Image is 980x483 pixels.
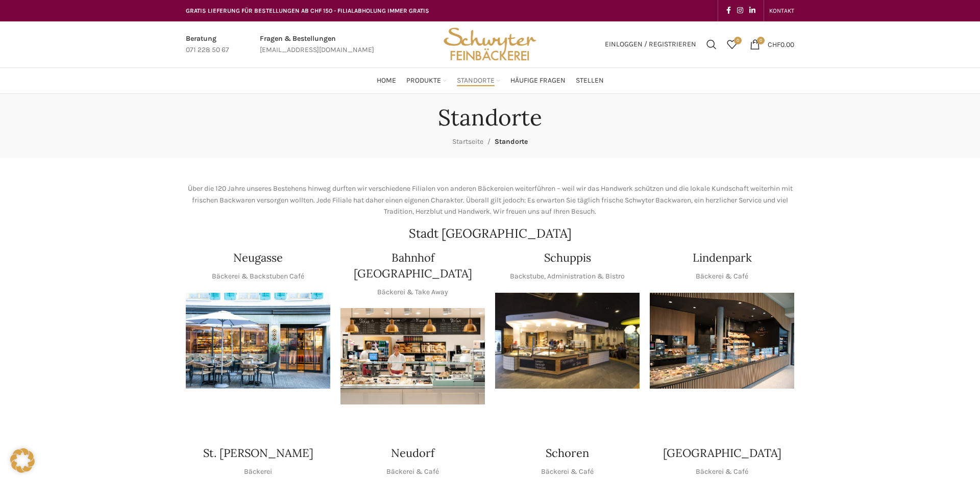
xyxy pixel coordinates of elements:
[495,293,640,389] img: 150130-Schwyter-013
[186,33,229,56] a: Infobox link
[452,137,483,146] a: Startseite
[722,34,742,55] div: Meine Wunschliste
[212,271,304,282] p: Bäckerei & Backstuben Café
[510,70,566,91] a: Häufige Fragen
[186,7,429,14] span: GRATIS LIEFERUNG FÜR BESTELLUNGEN AB CHF 150 - FILIALABHOLUNG IMMER GRATIS
[734,37,742,44] span: 0
[722,34,742,55] a: 0
[757,37,765,44] span: 0
[186,183,794,217] p: Über die 120 Jahre unseres Bestehens hinweg durften wir verschiedene Filialen von anderen Bäckere...
[663,445,781,461] h4: [GEOGRAPHIC_DATA]
[391,445,434,461] h4: Neudorf
[340,308,485,404] img: Bahnhof St. Gallen
[600,34,701,55] a: Einloggen / Registrieren
[203,445,313,461] h4: St. [PERSON_NAME]
[650,293,794,389] img: 017-e1571925257345
[769,1,794,21] a: KONTAKT
[693,250,752,266] h4: Lindenpark
[377,70,396,91] a: Home
[495,137,528,146] span: Standorte
[576,76,604,86] span: Stellen
[768,40,794,48] bdi: 0.00
[186,293,330,389] img: Neugasse
[440,21,540,67] img: Bäckerei Schwyter
[406,76,441,86] span: Produkte
[746,4,758,18] a: Linkedin social link
[440,39,540,48] a: Site logo
[340,250,485,282] h4: Bahnhof [GEOGRAPHIC_DATA]
[377,287,448,298] p: Bäckerei & Take Away
[541,466,594,477] p: Bäckerei & Café
[181,70,799,91] div: Main navigation
[745,34,799,55] a: 0 CHF0.00
[457,76,495,86] span: Standorte
[696,466,748,477] p: Bäckerei & Café
[734,4,746,18] a: Instagram social link
[260,33,374,56] a: Infobox link
[233,250,283,266] h4: Neugasse
[544,250,591,266] h4: Schuppis
[768,40,780,48] span: CHF
[510,76,566,86] span: Häufige Fragen
[377,76,396,86] span: Home
[546,445,589,461] h4: Schoren
[723,4,734,18] a: Facebook social link
[605,41,696,48] span: Einloggen / Registrieren
[457,70,500,91] a: Standorte
[438,104,542,131] h1: Standorte
[701,34,722,55] a: Suchen
[386,466,439,477] p: Bäckerei & Café
[764,1,799,21] div: Secondary navigation
[186,227,794,240] h2: Stadt [GEOGRAPHIC_DATA]
[769,7,794,14] span: KONTAKT
[696,271,748,282] p: Bäckerei & Café
[576,70,604,91] a: Stellen
[406,70,447,91] a: Produkte
[244,466,272,477] p: Bäckerei
[510,271,625,282] p: Backstube, Administration & Bistro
